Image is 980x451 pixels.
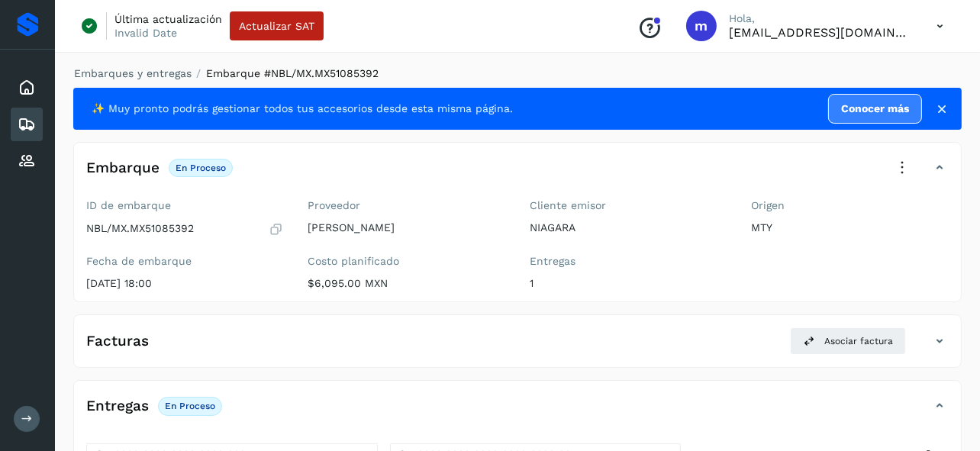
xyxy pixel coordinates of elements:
span: Actualizar SAT [239,21,314,31]
label: Origen [752,199,949,212]
p: MTY [752,221,949,234]
p: mmonroy@niagarawater.com [729,25,912,40]
label: ID de embarque [86,199,284,212]
nav: breadcrumb [73,66,962,82]
p: $6,095.00 MXN [308,277,506,290]
p: NBL/MX.MX51085392 [86,222,194,235]
label: Entregas [530,255,727,268]
div: Embarques [11,108,43,141]
h4: Embarque [86,159,160,177]
span: Asociar factura [824,334,893,348]
span: Embarque #NBL/MX.MX51085392 [206,67,379,79]
p: [DATE] 18:00 [86,277,284,290]
label: Fecha de embarque [86,255,284,268]
div: FacturasAsociar factura [74,327,961,367]
span: ✨ Muy pronto podrás gestionar todos tus accesorios desde esta misma página. [92,101,513,117]
div: Proveedores [11,144,43,178]
a: Conocer más [828,94,922,124]
div: Inicio [11,71,43,105]
p: Invalid Date [114,26,177,40]
div: EntregasEn proceso [74,393,961,431]
p: En proceso [176,163,226,173]
a: Embarques y entregas [74,67,192,79]
label: Costo planificado [308,255,506,268]
h4: Entregas [86,398,149,415]
h4: Facturas [86,333,149,350]
button: Actualizar SAT [230,11,324,40]
p: Última actualización [114,12,222,26]
p: 1 [530,277,727,290]
p: NIAGARA [530,221,727,234]
p: [PERSON_NAME] [308,221,506,234]
button: Asociar factura [790,327,906,355]
p: En proceso [165,401,215,411]
label: Cliente emisor [530,199,727,212]
label: Proveedor [308,199,506,212]
div: EmbarqueEn proceso [74,155,961,193]
p: Hola, [729,12,912,25]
